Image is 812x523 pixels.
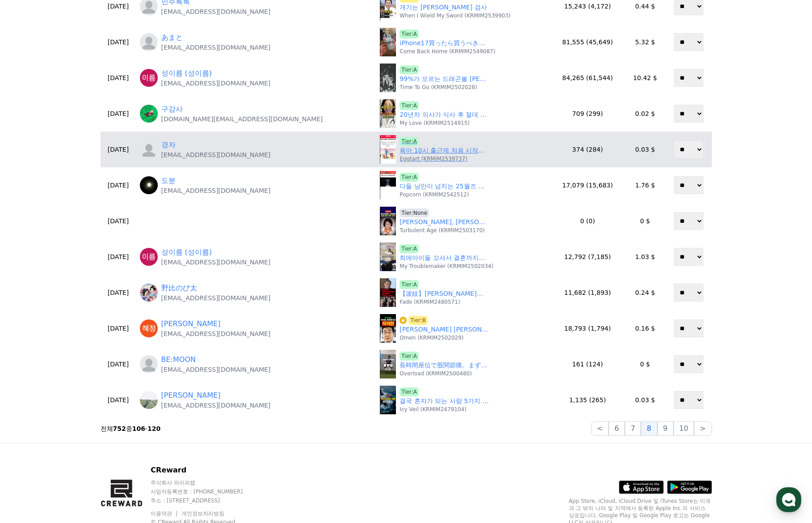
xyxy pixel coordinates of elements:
img: 최애아이돌 꼬셔서 결혼까지한 팬 [380,242,396,271]
td: [DATE] [101,275,136,310]
p: [EMAIL_ADDRESS][DOMAIN_NAME] [161,401,271,410]
a: 구감사 [161,104,183,115]
button: 8 [641,421,657,436]
img: https://lh3.googleusercontent.com/a/ACg8ocKM6q4Ucj7mqgMKARbjv6ssDrQb6IZg6oVAjG3H1N_OoZgZDP4=s96-c [140,248,158,266]
img: https://lh3.googleusercontent.com/a/ACg8ocJtT2UruNzotvc2al1sKfOB6SpwbEn7_KwGp0MqDOAmObsufPIk=s96-c [140,391,158,409]
img: https://lh3.googleusercontent.com/a/ACg8ocKlWF0VlC2n1h6X9zXdEsM3b_F_cYVUqSi_tTU9sV-9v_RmNtQ=s96-c [140,176,158,194]
a: 개인정보처리방침 [181,510,224,517]
p: [EMAIL_ADDRESS][DOMAIN_NAME] [161,186,271,195]
img: 【波紋】石破総理「政策継承が条件」発言に批判殺到⁉︎ ネット騒然 #shorts [380,278,396,307]
a: 【波紋】[PERSON_NAME]破総理「政策継承が条件」発言に批判殺到⁉︎ ネット騒然 #shorts [400,289,489,298]
td: [DATE] [101,132,136,167]
td: [DATE] [101,60,136,96]
a: Tier:A [400,244,419,253]
p: My Troublemaker (KRMIM2502034) [400,263,493,270]
td: 0 $ [625,346,665,382]
button: 7 [625,421,641,436]
p: Omen (KRMIM2502029) [400,334,463,341]
p: 전체 중 - [101,424,161,433]
a: 결국 혼자가 되는 사람 5가지 특징 | 명언 | 좋은글 | 인생조언 | 지혜 | 삶 | 대인관계 | 대화의기술 | 좋은글 | 자기계발 | 노후 [400,396,489,406]
p: Turbulent Age (KRMIM2503170) [400,227,484,234]
td: [DATE] [101,346,136,382]
a: Tier:A [400,101,419,110]
img: https://lh3.googleusercontent.com/a/ACg8ocLE_zrdOYPU4T0VKs-dWXOJ0XZDXGUYoF9ir6xVf-8Nh9UZ6-9uQA=s96-c [140,284,158,302]
a: Tier:A [400,137,419,146]
p: 사업자등록번호 : [PHONE_NUMBER] [151,488,307,495]
img: profile_blank.webp [140,33,158,51]
p: When I Wield My Sword (KRMIM2539903) [400,12,510,19]
button: 9 [657,421,673,436]
td: 1.76 $ [625,167,665,203]
a: 경자 [161,140,176,150]
a: 도분 [161,175,176,186]
p: Overload (KRMIM2500480) [400,370,472,377]
td: 12,792 (7,185) [551,239,625,275]
p: [EMAIL_ADDRESS][DOMAIN_NAME] [161,43,271,52]
td: 1,135 (265) [551,382,625,418]
a: Tier:None [400,208,429,217]
strong: 106 [132,425,145,432]
a: 長時間座位で股関節痛。まずはここ！ #セルフケア #股関節痛 #股関節痛改善 #大腿筋膜張筋#大筋膜長筋ケア [400,361,489,370]
p: CReward [151,465,307,476]
img: https://lh3.googleusercontent.com/a/ACg8ocKM6q4Ucj7mqgMKARbjv6ssDrQb6IZg6oVAjG3H1N_OoZgZDP4=s96-c [140,69,158,87]
a: iPhone17買ったら買うべきおすすめケース&フィルム #ESR #ガジェット #iPhone17 #iPhone #iPhone17pro #iphoneair [400,38,489,48]
a: Tier:B [400,316,428,325]
button: < [591,421,609,436]
a: 개기는 [PERSON_NAME] 검사 [400,3,487,12]
p: Come Back Home (KRMIM2549087) [400,48,495,55]
img: 다들 낭만이 넘치는 25월즈 ㄷㄷ [380,171,396,200]
td: [DATE] [101,167,136,203]
td: 709 (299) [551,96,625,132]
p: Popcorn (KRMIM2542512) [400,191,469,198]
img: 이낙연 소신발언 또 민주당 직격탄! 이재명 무죄만들기 위한 조희대 대법원장 사퇴와 사법개혁 독재 시대에도 없던 폭거다! [380,314,396,343]
td: 0.02 $ [625,96,665,132]
a: 99%가 모르는 드래곤볼 [PERSON_NAME] 엄마 아빠 근황 [400,74,489,84]
img: 20년차 의사가 식사 후 절대 먹지 말라는 음식 2가지 [380,99,396,128]
strong: 752 [113,425,126,432]
button: 10 [673,421,694,436]
td: 161 (124) [551,346,625,382]
a: BE:MOON [161,354,196,365]
img: profile_blank.webp [140,355,158,373]
span: 대화 [82,298,93,305]
p: [EMAIL_ADDRESS][DOMAIN_NAME] [161,150,271,159]
img: 서지영, 보수의 어머니 추미애의 오빠 발언 강력 규탄! #추미애 #민주당 #서지영 [380,207,396,235]
img: 長時間座位で股関節痛。まずはここ！ #セルフケア #股関節痛 #股関節痛改善 #大腿筋膜張筋#大筋膜長筋ケア [380,350,396,378]
a: [PERSON_NAME] [PERSON_NAME]발언 또 민주당 직격탄! [PERSON_NAME] 무죄만들기 위한 [PERSON_NAME] 대법원장 사퇴와 [DEMOGRAPH... [400,325,489,334]
a: 육아 10시 출근제 처음 시작한 회사 [400,146,489,155]
p: 주식회사 와이피랩 [151,479,307,486]
td: 0 (0) [551,203,625,239]
td: 84,265 (61,544) [551,60,625,96]
td: 0.24 $ [625,275,665,310]
a: Tier:A [400,387,419,396]
span: 설정 [138,297,149,304]
a: Tier:A [400,30,419,38]
img: iPhone17買ったら買うべきおすすめケース&フィルム #ESR #ガジェット #iPhone17 #iPhone #iPhone17pro #iphoneair [380,28,396,56]
a: 설정 [115,284,172,306]
a: 다들 낭만이 넘치는 25월즈 ㄷㄷ [400,182,489,191]
p: [EMAIL_ADDRESS][DOMAIN_NAME] [161,79,271,88]
p: [EMAIL_ADDRESS][DOMAIN_NAME] [161,7,271,16]
a: 성이름 (성이름) [161,68,212,79]
p: [EMAIL_ADDRESS][DOMAIN_NAME] [161,258,271,267]
img: 결국 혼자가 되는 사람 5가지 특징 | 명언 | 좋은글 | 인생조언 | 지혜 | 삶 | 대인관계 | 대화의기술 | 좋은글 | 자기계발 | 노후 [380,386,396,414]
a: 최애아이돌 꼬셔서 결혼까지한 팬 [400,253,489,263]
p: [EMAIL_ADDRESS][DOMAIN_NAME] [161,293,271,302]
td: 11,682 (1,893) [551,275,625,310]
td: 5.32 $ [625,24,665,60]
p: My Love (KRMIM2514915) [400,119,470,127]
img: https://lh3.googleusercontent.com/a/ACg8ocKnEaA7QsgBq3ssSQ09HxuGny-SYYs9XVXn3ZUyLOyhKNX-S_3u=s96-c [140,105,158,123]
a: 대화 [59,284,115,306]
p: [EMAIL_ADDRESS][DOMAIN_NAME] [161,365,271,374]
td: 81,555 (45,649) [551,24,625,60]
strong: 120 [147,425,160,432]
img: 99%가 모르는 드래곤볼 손오공 엄마 아빠 근황 [380,64,396,92]
td: [DATE] [101,24,136,60]
a: 성이름 (성이름) [161,247,212,258]
a: 20년차 의사가 식사 후 절대 먹지 말라는 음식 2가지 [400,110,489,119]
p: [EMAIL_ADDRESS][DOMAIN_NAME] [161,329,271,338]
a: [PERSON_NAME], [PERSON_NAME]의 어머니 [PERSON_NAME]의 오빠 발언 강력 규탄! #추미애 #민주당 #[PERSON_NAME] [400,217,489,227]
